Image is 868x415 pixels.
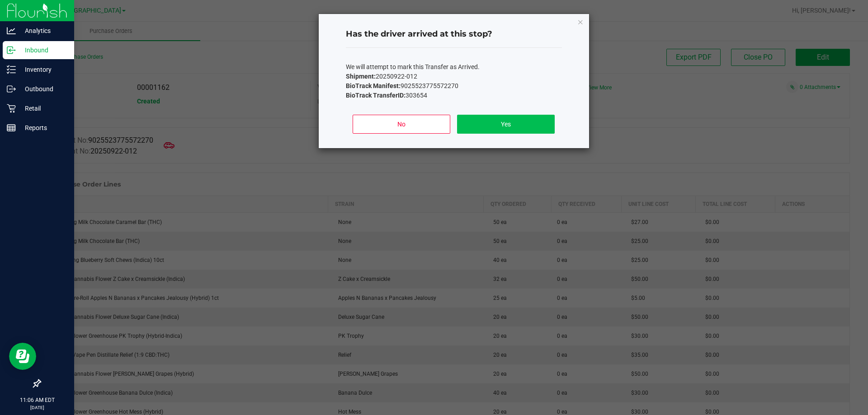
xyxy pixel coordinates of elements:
[16,25,70,36] p: Analytics
[346,28,562,40] h4: Has the driver arrived at this stop?
[7,46,16,55] inline-svg: Inbound
[7,26,16,35] inline-svg: Analytics
[346,62,562,72] p: We will attempt to mark this Transfer as Arrived.
[7,104,16,113] inline-svg: Retail
[9,343,36,370] iframe: Resource center
[7,123,16,132] inline-svg: Reports
[16,122,70,133] p: Reports
[346,73,376,80] b: Shipment:
[16,45,70,56] p: Inbound
[353,115,450,134] button: No
[346,91,562,100] p: 303654
[7,65,16,74] inline-svg: Inventory
[346,92,406,99] b: BioTrack TransferID:
[457,115,554,134] button: Yes
[16,103,70,114] p: Retail
[16,84,70,94] p: Outbound
[4,404,70,411] p: [DATE]
[577,16,584,27] button: Close
[4,396,70,404] p: 11:06 AM EDT
[346,81,562,91] p: 9025523775572270
[346,72,562,81] p: 20250922-012
[7,84,16,93] inline-svg: Outbound
[346,82,401,89] b: BioTrack Manifest:
[16,64,70,75] p: Inventory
